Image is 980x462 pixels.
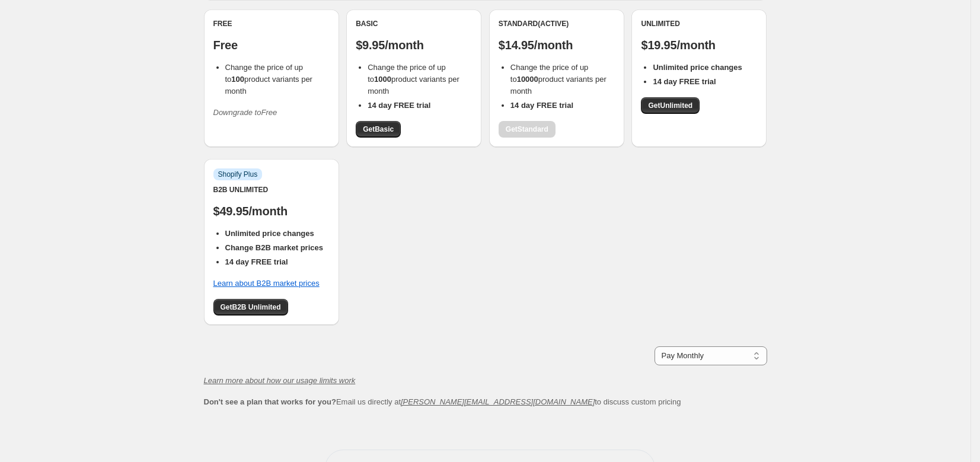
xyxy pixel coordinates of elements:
span: Change the price of up to product variants per month [510,63,606,95]
span: Shopify Plus [218,170,258,179]
b: 10000 [517,75,538,84]
span: Get Unlimited [648,101,692,110]
div: Free [213,19,330,28]
b: 1000 [374,75,391,84]
span: Change the price of up to product variants per month [368,63,459,95]
a: GetB2B Unlimited [213,299,288,316]
span: Change the price of up to product variants per month [225,63,312,95]
b: 14 day FREE trial [510,101,573,110]
div: Basic [356,19,472,28]
p: $49.95/month [213,204,330,218]
button: Downgrade toFree [206,103,285,122]
i: Downgrade to Free [213,108,277,117]
div: Standard (Active) [499,19,615,28]
span: Get Basic [363,125,394,134]
div: Unlimited [641,19,757,28]
a: GetBasic [356,121,401,138]
p: $14.95/month [499,38,615,52]
b: Change B2B market prices [225,243,323,252]
div: B2B Unlimited [213,185,330,195]
a: Learn more about how our usage limits work [204,376,356,385]
b: 14 day FREE trial [368,101,430,110]
b: Unlimited price changes [225,229,314,238]
b: 14 day FREE trial [225,257,288,266]
b: Unlimited price changes [653,63,742,72]
b: Don't see a plan that works for you? [204,397,336,406]
a: [PERSON_NAME][EMAIL_ADDRESS][DOMAIN_NAME] [401,397,595,406]
p: $19.95/month [641,38,757,52]
span: Get B2B Unlimited [221,302,281,312]
a: GetUnlimited [641,97,700,114]
b: 100 [231,75,244,84]
a: Learn about B2B market prices [213,279,320,288]
p: $9.95/month [356,38,472,52]
span: Email us directly at to discuss custom pricing [204,397,681,406]
b: 14 day FREE trial [653,77,716,86]
p: Free [213,38,330,52]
